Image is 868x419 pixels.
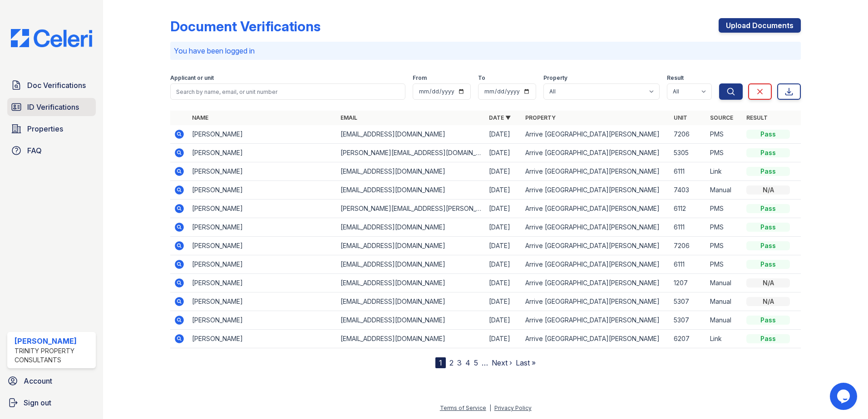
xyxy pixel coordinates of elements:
[492,358,512,367] a: Next ›
[337,311,485,330] td: [EMAIL_ADDRESS][DOMAIN_NAME]
[27,123,63,134] span: Properties
[670,292,706,311] td: 5307
[670,330,706,348] td: 6207
[188,311,337,330] td: [PERSON_NAME]
[24,375,52,386] span: Account
[170,18,321,34] div: Document Verifications
[485,311,522,330] td: [DATE]
[746,130,790,139] div: Pass
[670,311,706,330] td: 5307
[706,330,743,348] td: Link
[337,237,485,255] td: [EMAIL_ADDRESS][DOMAIN_NAME]
[670,200,706,218] td: 6112
[188,181,337,200] td: [PERSON_NAME]
[522,125,670,144] td: Arrive [GEOGRAPHIC_DATA][PERSON_NAME]
[188,218,337,237] td: [PERSON_NAME]
[4,394,99,412] a: Sign out
[522,274,670,292] td: Arrive [GEOGRAPHIC_DATA][PERSON_NAME]
[522,144,670,162] td: Arrive [GEOGRAPHIC_DATA][PERSON_NAME]
[337,292,485,311] td: [EMAIL_ADDRESS][DOMAIN_NAME]
[4,372,99,390] a: Account
[746,278,790,287] div: N/A
[188,292,337,311] td: [PERSON_NAME]
[525,114,556,121] a: Property
[706,218,743,237] td: PMS
[746,260,790,269] div: Pass
[706,255,743,274] td: PMS
[746,167,790,176] div: Pass
[706,125,743,144] td: PMS
[746,316,790,325] div: Pass
[746,204,790,213] div: Pass
[494,404,532,411] a: Privacy Policy
[465,358,470,367] a: 4
[485,274,522,292] td: [DATE]
[7,98,96,116] a: ID Verifications
[489,404,491,411] div: |
[706,292,743,311] td: Manual
[188,162,337,181] td: [PERSON_NAME]
[746,297,790,306] div: N/A
[710,114,733,121] a: Source
[337,200,485,218] td: [PERSON_NAME][EMAIL_ADDRESS][PERSON_NAME][DOMAIN_NAME]
[706,237,743,255] td: PMS
[188,330,337,348] td: [PERSON_NAME]
[706,274,743,292] td: Manual
[15,336,92,346] div: [PERSON_NAME]
[337,144,485,162] td: [PERSON_NAME][EMAIL_ADDRESS][DOMAIN_NAME]
[485,125,522,144] td: [DATE]
[706,181,743,200] td: Manual
[670,218,706,237] td: 6111
[440,404,486,411] a: Terms of Service
[340,114,357,121] a: Email
[478,74,485,82] label: To
[170,74,214,82] label: Applicant or unit
[522,200,670,218] td: Arrive [GEOGRAPHIC_DATA][PERSON_NAME]
[746,223,790,232] div: Pass
[746,114,768,121] a: Result
[24,397,51,408] span: Sign out
[670,144,706,162] td: 5305
[192,114,208,121] a: Name
[746,241,790,250] div: Pass
[522,311,670,330] td: Arrive [GEOGRAPHIC_DATA][PERSON_NAME]
[522,162,670,181] td: Arrive [GEOGRAPHIC_DATA][PERSON_NAME]
[4,29,99,47] img: CE_Logo_Blue-a8612792a0a2168367f1c8372b55b34899dd931a85d93a1a3d3e32e68fde9ad4.png
[522,237,670,255] td: Arrive [GEOGRAPHIC_DATA][PERSON_NAME]
[522,181,670,200] td: Arrive [GEOGRAPHIC_DATA][PERSON_NAME]
[27,102,79,112] span: ID Verifications
[188,200,337,218] td: [PERSON_NAME]
[337,162,485,181] td: [EMAIL_ADDRESS][DOMAIN_NAME]
[746,334,790,343] div: Pass
[746,185,790,195] div: N/A
[670,237,706,255] td: 7206
[449,358,454,367] a: 2
[27,145,42,156] span: FAQ
[337,330,485,348] td: [EMAIL_ADDRESS][DOMAIN_NAME]
[670,255,706,274] td: 6111
[706,311,743,330] td: Manual
[830,383,859,410] iframe: chat widget
[522,255,670,274] td: Arrive [GEOGRAPHIC_DATA][PERSON_NAME]
[188,125,337,144] td: [PERSON_NAME]
[174,45,797,56] p: You have been logged in
[485,255,522,274] td: [DATE]
[413,74,427,82] label: From
[170,83,405,100] input: Search by name, email, or unit number
[337,218,485,237] td: [EMAIL_ADDRESS][DOMAIN_NAME]
[706,200,743,218] td: PMS
[543,74,567,82] label: Property
[485,200,522,218] td: [DATE]
[7,120,96,138] a: Properties
[7,141,96,160] a: FAQ
[485,237,522,255] td: [DATE]
[188,274,337,292] td: [PERSON_NAME]
[435,357,446,368] div: 1
[337,125,485,144] td: [EMAIL_ADDRESS][DOMAIN_NAME]
[667,74,684,82] label: Result
[474,358,478,367] a: 5
[489,114,511,121] a: Date ▼
[188,255,337,274] td: [PERSON_NAME]
[7,76,96,94] a: Doc Verifications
